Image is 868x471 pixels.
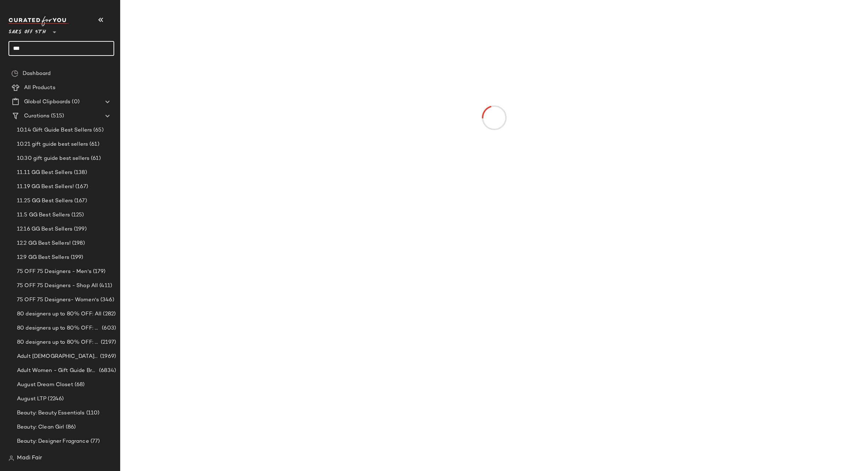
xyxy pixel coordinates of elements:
span: Beauty: Designer Fragrance [17,437,89,446]
span: August Dream Closet [17,381,73,389]
span: (6834) [98,367,116,375]
span: 80 designers up to 80% OFF: Men's [17,324,100,332]
span: 80 designers up to 80% OFF: Women's [17,338,99,347]
span: 11.5 GG Best Sellers [17,211,70,219]
span: (125) [70,211,84,219]
span: (179) [92,268,106,276]
img: svg%3e [11,70,18,77]
span: Madi Fair [17,454,42,463]
span: Adult Women - Gift Guide Brand Prio [17,367,98,375]
span: 80 designers up to 80% OFF: All [17,310,101,318]
span: (515) [49,112,64,120]
span: Adult [DEMOGRAPHIC_DATA] - Gift Guide Brand Prio [17,353,99,361]
span: 10.14 Gift Guide Best Sellers [17,126,92,134]
span: August LTP [17,395,46,403]
span: (346) [99,296,114,304]
span: (0) [70,98,79,106]
span: 11.11 GG Best Sellers [17,169,72,177]
span: (167) [74,183,88,191]
span: (86) [64,423,76,431]
span: (411) [98,282,112,290]
span: (77) [89,437,100,446]
span: Global Clipboards [24,98,70,106]
span: (199) [69,254,83,262]
span: 12.2 GG Best Sellers! [17,239,71,248]
span: (167) [73,197,87,205]
span: (68) [73,381,85,389]
img: cfy_white_logo.C9jOOHJF.svg [8,16,69,26]
span: (138) [72,169,87,177]
span: 10.21 gift guide best sellers [17,140,88,149]
span: Curations [24,112,49,120]
span: (603) [100,324,116,332]
span: 75 OFF 75 Designers - Shop All [17,282,98,290]
span: (61) [89,155,101,163]
span: 12.9 GG Best Sellers [17,254,69,262]
img: svg%3e [8,455,14,461]
span: 75 OFF 75 Designers- Women's [17,296,99,304]
span: (198) [71,239,85,248]
span: (282) [101,310,116,318]
span: (61) [88,140,99,149]
span: (2246) [46,395,64,403]
span: (1969) [99,353,116,361]
span: Beauty: Beauty Essentials [17,409,85,417]
span: Dashboard [23,70,51,78]
span: All Products [24,84,56,92]
span: 75 OFF 75 Designers - Men's [17,268,92,276]
span: (199) [72,225,87,233]
span: 12.16 GG Best Sellers [17,225,72,233]
span: 10.30 gift guide best sellers [17,155,89,163]
span: Saks OFF 5TH [8,24,46,37]
span: Beauty: Clean Girl [17,423,64,431]
span: 11.25 GG Best Sellers [17,197,73,205]
span: 11.19 GG Best Sellers! [17,183,74,191]
span: (65) [92,126,104,134]
span: (2197) [99,338,116,347]
span: (110) [85,409,100,417]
